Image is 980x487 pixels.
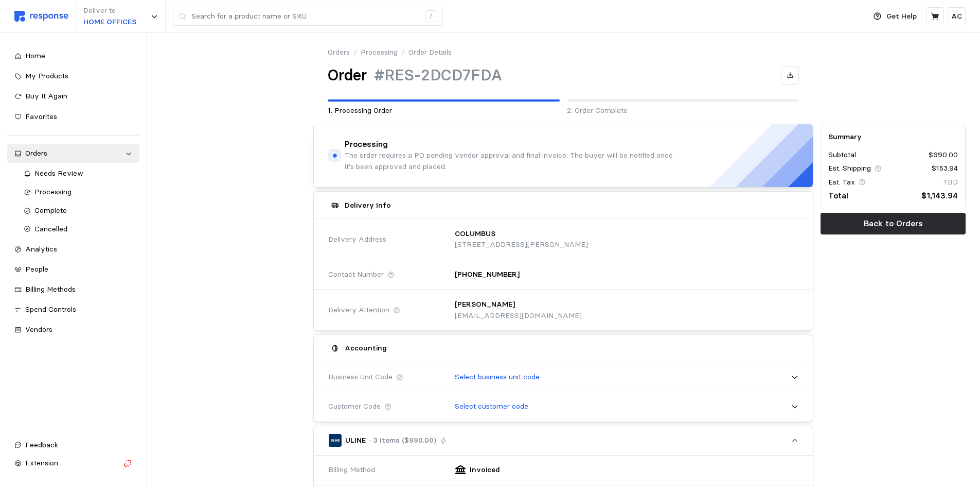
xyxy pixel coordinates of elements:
[455,239,588,250] p: [STREET_ADDRESS][PERSON_NAME]
[455,299,515,310] p: [PERSON_NAME]
[328,464,375,476] span: Billing Method
[7,87,139,106] a: Buy It Again
[34,169,83,178] span: Needs Review
[16,201,139,220] a: Complete
[567,105,799,116] p: 2. Order Complete
[821,213,966,234] button: Back to Orders
[314,426,813,455] button: ULINE· 3 Items ($990.00)
[7,240,139,259] a: Analytics
[353,47,357,58] p: /
[401,47,405,58] p: /
[7,47,139,65] a: Home
[328,372,393,383] span: Business Unit Code
[25,264,48,274] span: People
[16,220,139,239] a: Cancelled
[16,164,139,183] a: Needs Review
[25,440,58,449] span: Feedback
[369,435,436,446] p: · 3 Items ($990.00)
[25,51,45,60] span: Home
[25,91,67,100] span: Buy It Again
[864,217,923,230] p: Back to Orders
[455,269,520,280] p: [PHONE_NUMBER]
[867,7,923,26] button: Get Help
[943,177,958,188] p: TBD
[34,187,72,196] span: Processing
[921,189,958,202] p: $1,143.94
[191,7,419,26] input: Search for a product name or SKU
[7,260,139,279] a: People
[34,206,67,215] span: Complete
[7,67,139,86] a: My Products
[25,284,76,294] span: Billing Methods
[425,10,437,23] div: /
[7,108,139,126] a: Favorites
[16,183,139,201] a: Processing
[948,7,966,25] button: AC
[83,5,136,16] p: Deliver to
[345,435,366,446] p: ULINE
[7,436,139,455] button: Feedback
[328,47,350,58] a: Orders
[25,305,76,314] span: Spend Controls
[345,150,681,172] p: The order requires a PO pending vendor approval and final invoice. The buyer will be notified onc...
[455,228,495,240] p: COLUMBUS
[886,11,917,22] p: Get Help
[408,47,452,58] p: Order Details
[455,401,528,412] p: Select customer code
[14,11,68,22] img: svg%3e
[345,139,388,150] h4: Processing
[25,325,52,334] span: Vendors
[7,300,139,319] a: Spend Controls
[828,149,856,161] p: Subtotal
[25,148,121,159] div: Orders
[929,149,958,161] p: $990.00
[7,280,139,299] a: Billing Methods
[328,105,560,116] p: 1. Processing Order
[34,224,67,233] span: Cancelled
[25,458,58,467] span: Extension
[25,244,57,254] span: Analytics
[328,401,381,412] span: Customer Code
[7,454,139,473] button: Extension
[455,310,582,322] p: [EMAIL_ADDRESS][DOMAIN_NAME]
[328,65,367,86] h1: Order
[951,11,962,22] p: AC
[345,343,387,354] h5: Accounting
[7,144,139,163] a: Orders
[470,464,500,476] p: Invoiced
[374,65,502,86] h1: #RES-2DCD7FDA
[828,131,958,142] h5: Summary
[345,200,391,211] h5: Delivery Info
[83,16,136,28] p: HOME OFFICES
[25,71,68,80] span: My Products
[328,234,386,245] span: Delivery Address
[328,305,389,316] span: Delivery Attention
[828,177,855,188] p: Est. Tax
[455,372,540,383] p: Select business unit code
[7,321,139,339] a: Vendors
[932,163,958,174] p: $153.94
[361,47,398,58] a: Processing
[25,112,57,121] span: Favorites
[828,163,871,174] p: Est. Shipping
[328,269,384,280] span: Contact Number
[828,189,848,202] p: Total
